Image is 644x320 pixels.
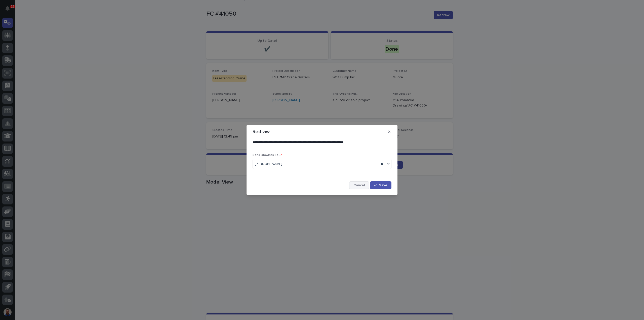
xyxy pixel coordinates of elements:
[253,129,270,135] p: Redraw
[255,161,282,167] span: [PERSON_NAME]
[349,181,369,189] button: Cancel
[370,181,391,189] button: Save
[379,184,387,187] span: Save
[253,154,282,157] span: Send Drawings To...
[353,184,365,187] span: Cancel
